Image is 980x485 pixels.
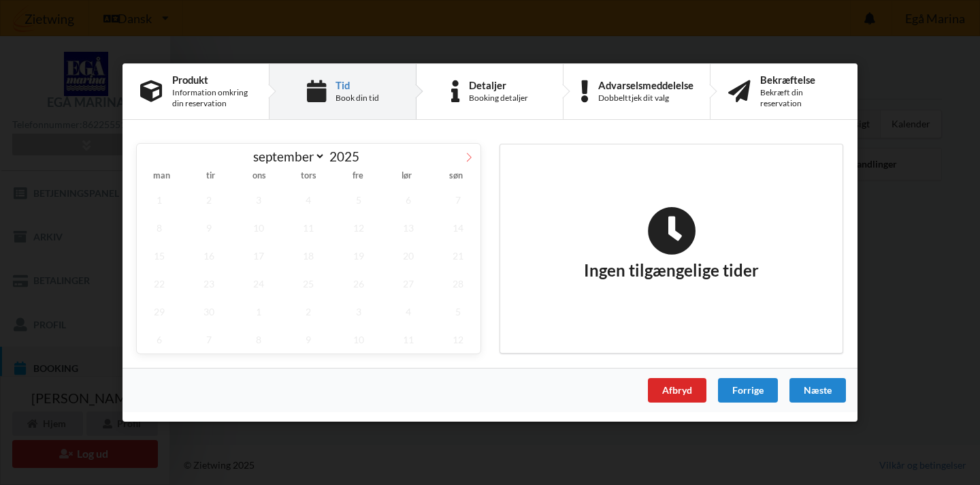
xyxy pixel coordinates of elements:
[186,298,231,326] span: september 30, 2025
[172,74,251,85] div: Produkt
[436,326,480,354] span: oktober 12, 2025
[760,74,840,85] div: Bekræftelse
[336,93,379,104] div: Book din tid
[137,214,182,242] span: september 8, 2025
[236,326,281,354] span: oktober 8, 2025
[325,148,370,164] input: Year
[172,87,251,109] div: Information omkring din reservation
[236,242,281,270] span: september 17, 2025
[584,206,759,281] h2: Ingen tilgængelige tider
[287,214,331,242] span: september 11, 2025
[431,172,480,181] span: søn
[336,80,379,91] div: Tid
[284,172,333,181] span: tors
[598,93,693,104] div: Dobbelttjek dit valg
[386,298,431,326] span: oktober 4, 2025
[137,242,182,270] span: september 15, 2025
[382,172,431,181] span: lør
[718,378,778,403] div: Forrige
[287,298,331,326] span: oktober 2, 2025
[186,270,231,298] span: september 23, 2025
[386,186,431,214] span: september 6, 2025
[137,270,182,298] span: september 22, 2025
[789,378,846,403] div: Næste
[386,270,431,298] span: september 27, 2025
[386,326,431,354] span: oktober 11, 2025
[235,172,284,181] span: ons
[336,326,381,354] span: oktober 10, 2025
[137,186,182,214] span: september 1, 2025
[436,270,480,298] span: september 28, 2025
[336,270,381,298] span: september 26, 2025
[287,242,331,270] span: september 18, 2025
[333,172,382,181] span: fre
[436,298,480,326] span: oktober 5, 2025
[186,326,231,354] span: oktober 7, 2025
[137,326,182,354] span: oktober 6, 2025
[287,326,331,354] span: oktober 9, 2025
[287,270,331,298] span: september 25, 2025
[186,172,235,181] span: tir
[336,298,381,326] span: oktober 3, 2025
[436,186,480,214] span: september 7, 2025
[186,242,231,270] span: september 16, 2025
[137,298,182,326] span: september 29, 2025
[137,172,186,181] span: man
[186,186,231,214] span: september 2, 2025
[386,242,431,270] span: september 20, 2025
[469,93,528,104] div: Booking detaljer
[287,186,331,214] span: september 4, 2025
[648,378,706,403] div: Afbryd
[236,186,281,214] span: september 3, 2025
[760,87,840,109] div: Bekræft din reservation
[598,80,693,91] div: Advarselsmeddelelse
[336,186,381,214] span: september 5, 2025
[336,214,381,242] span: september 12, 2025
[469,80,528,91] div: Detaljer
[247,148,326,165] select: Month
[436,214,480,242] span: september 14, 2025
[236,214,281,242] span: september 10, 2025
[236,298,281,326] span: oktober 1, 2025
[386,214,431,242] span: september 13, 2025
[236,270,281,298] span: september 24, 2025
[186,214,231,242] span: september 9, 2025
[336,242,381,270] span: september 19, 2025
[436,242,480,270] span: september 21, 2025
